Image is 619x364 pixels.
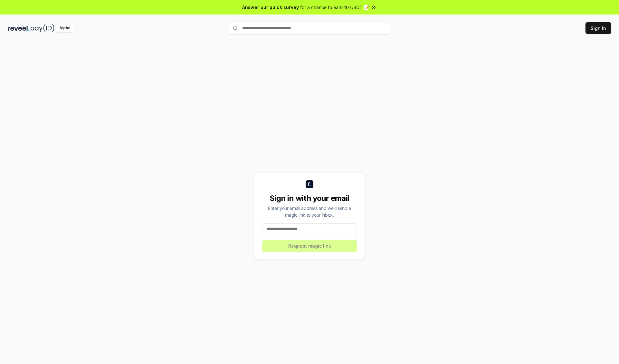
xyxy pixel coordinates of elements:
span: Answer our quick survey [242,4,299,11]
img: pay_id [31,24,54,32]
span: for a chance to earn 10 USDT 📝 [300,4,369,11]
button: Sign In [585,22,611,34]
div: Sign in with your email [262,193,357,203]
img: reveel_dark [8,24,29,32]
div: Enter your email address and we’ll send a magic link to your inbox. [262,205,357,218]
div: Alpha [56,24,74,32]
img: logo_small [306,180,313,188]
